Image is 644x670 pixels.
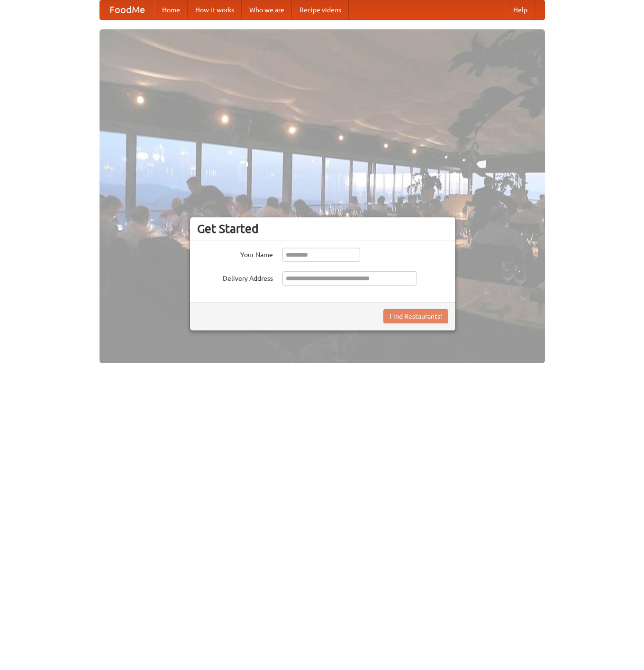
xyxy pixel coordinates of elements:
[292,0,349,19] a: Recipe videos
[197,248,273,259] label: Your Name
[242,0,292,19] a: Who we are
[197,271,273,283] label: Delivery Address
[383,309,448,323] button: Find Restaurants!
[188,0,242,19] a: How it works
[506,0,535,19] a: Help
[154,0,188,19] a: Home
[197,222,448,236] h3: Get Started
[100,0,154,19] a: FoodMe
